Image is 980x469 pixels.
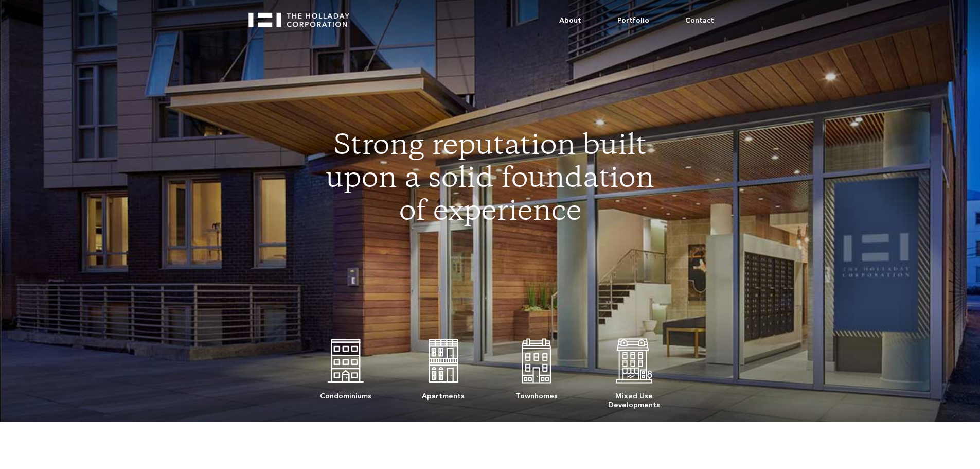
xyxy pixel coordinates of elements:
a: Contact [667,5,732,36]
a: About [541,5,599,36]
div: Condominiums [320,387,371,401]
a: Portfolio [599,5,667,36]
div: Apartments [422,387,465,401]
a: home [248,5,359,27]
div: Mixed Use Developments [608,387,660,409]
div: Townhomes [515,387,558,401]
h1: Strong reputation built upon a solid foundation of experience [321,131,660,230]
